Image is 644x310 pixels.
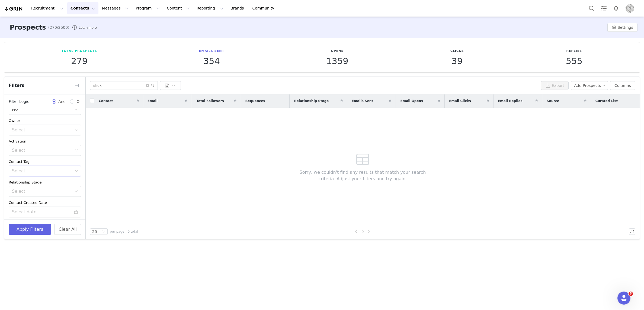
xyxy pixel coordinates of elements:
[74,210,78,214] i: icon: calendar
[78,25,98,30] div: Tooltip anchor
[352,99,373,103] span: Emails Sent
[9,139,81,144] div: Activation
[196,99,224,103] span: Total Followers
[9,224,51,235] button: Apply Filters
[12,127,72,133] div: Select
[541,81,569,90] button: Export
[9,200,81,205] div: Contact Created Date
[199,49,224,53] p: Emails Sent
[62,56,97,66] p: 279
[598,2,610,14] a: Tasks
[9,180,81,185] div: Relationship Stage
[4,6,23,11] img: grin logo
[12,148,73,153] div: Select
[148,99,158,103] span: Email
[367,230,371,233] i: icon: right
[294,99,329,103] span: Relationship Stage
[291,169,434,182] span: Sorry, we couldn't find any results that match your search criteria. Adjust your filters and try ...
[610,2,622,14] button: Notifications
[151,84,155,87] i: icon: search
[102,230,105,234] i: icon: down
[75,128,78,132] i: icon: down
[617,292,630,305] iframe: Intercom live chat
[54,224,81,235] button: Clear All
[99,99,113,103] span: Contact
[28,2,67,14] button: Recruitment
[9,207,81,217] input: Select date
[366,228,372,235] li: Next Page
[75,149,78,153] i: icon: down
[110,229,138,234] span: per page | 0 total
[353,228,359,235] li: Previous Page
[48,25,69,30] span: (270/2500)
[450,49,464,53] p: Clicks
[12,189,72,194] div: Select
[62,49,97,53] p: Total Prospects
[164,2,193,14] button: Content
[249,2,280,14] a: Community
[132,2,163,14] button: Program
[75,169,78,173] i: icon: down
[56,99,68,105] span: And
[90,81,158,90] input: Search...
[193,2,227,14] button: Reporting
[12,104,18,115] div: No
[9,99,29,105] span: Filter Logic
[75,190,78,194] i: icon: down
[449,99,471,103] span: Email Clicks
[9,159,81,165] div: Contact Tag
[450,56,464,66] p: 39
[227,2,249,14] a: Brands
[199,56,224,66] p: 354
[326,56,348,66] p: 1359
[92,229,97,235] div: 25
[566,49,582,53] p: Replies
[67,2,98,14] button: Contacts
[9,82,24,89] span: Filters
[586,2,598,14] button: Search
[595,99,618,103] span: Curated List
[622,4,640,13] button: Profile
[360,229,366,235] a: 0
[607,23,637,32] button: Settings
[498,99,523,103] span: Email Replies
[245,99,265,103] span: Sequences
[400,99,423,103] span: Email Opens
[626,4,634,13] img: 210681d7-a832-45e2-8936-4be9785fe2e3.jpeg
[571,81,608,90] button: Add Prospects
[359,228,366,235] li: 0
[9,118,81,124] div: Owner
[12,168,73,174] div: Select
[10,23,46,32] h3: Prospects
[610,81,635,90] button: Columns
[74,99,81,105] span: Or
[629,292,633,296] span: 5
[99,2,132,14] button: Messages
[354,230,358,233] i: icon: left
[146,84,149,87] i: icon: close-circle
[326,49,348,53] p: Opens
[547,99,559,103] span: Source
[566,56,582,66] p: 555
